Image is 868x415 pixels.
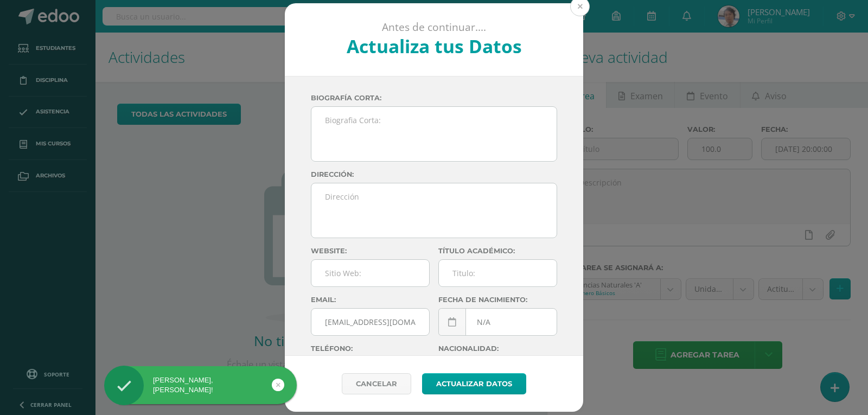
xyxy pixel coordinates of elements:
[314,34,554,59] h2: Actualiza tus Datos
[311,309,429,335] input: Correo Electronico:
[314,21,554,34] p: Antes de continuar....
[311,344,430,353] label: Teléfono:
[311,247,430,255] label: Website:
[311,260,429,286] input: Sitio Web:
[439,260,557,286] input: Titulo:
[342,373,411,394] a: Cancelar
[311,296,430,304] label: Email:
[438,247,557,255] label: Título académico:
[104,375,297,395] div: [PERSON_NAME], [PERSON_NAME]!
[438,344,557,353] label: Nacionalidad:
[438,296,557,304] label: Fecha de nacimiento:
[311,94,557,102] label: Biografía corta:
[311,170,557,178] label: Dirección:
[439,309,557,335] input: Fecha de Nacimiento:
[422,373,526,394] button: Actualizar datos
